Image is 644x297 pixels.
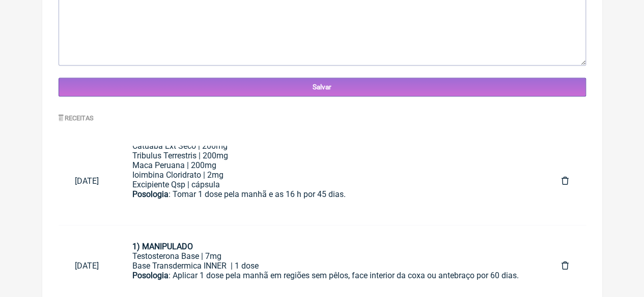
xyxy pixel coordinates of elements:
label: Receitas [59,114,94,122]
strong: Posologia [132,271,169,280]
div: Tribulus Terrestris | 200mg [132,151,529,160]
a: [DATE] [59,253,117,279]
strong: 1) MANIPULADO [132,242,193,251]
div: Excipiente Qsp | cápsula [132,180,529,189]
div: Base Transdermica INNER | 1 dose [132,261,529,271]
input: Salvar [59,78,586,96]
div: : Aplicar 1 dose pela manhã em regiões sem pêlos, face interior da coxa ou antebraço por 60 dias. [132,271,529,290]
div: Ioimbina Cloridrato | 2mg [132,170,529,180]
div: : Tomar 1 dose pela manhã e as 16 h por 45 dias. [132,189,529,209]
div: Testosterona Base | 7mg [132,251,529,261]
div: Catuaba Ext Seco | 200mg [132,141,529,151]
strong: Posologia [132,189,169,199]
a: [DATE] [59,168,117,194]
a: 1) MANIPULADOBupropiona | 40mgMarapuama Ext Seco | 200mgCatuaba Ext Seco | 200mgTribulus Terrestr... [116,146,545,217]
div: Maca Peruana | 200mg [132,160,529,170]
